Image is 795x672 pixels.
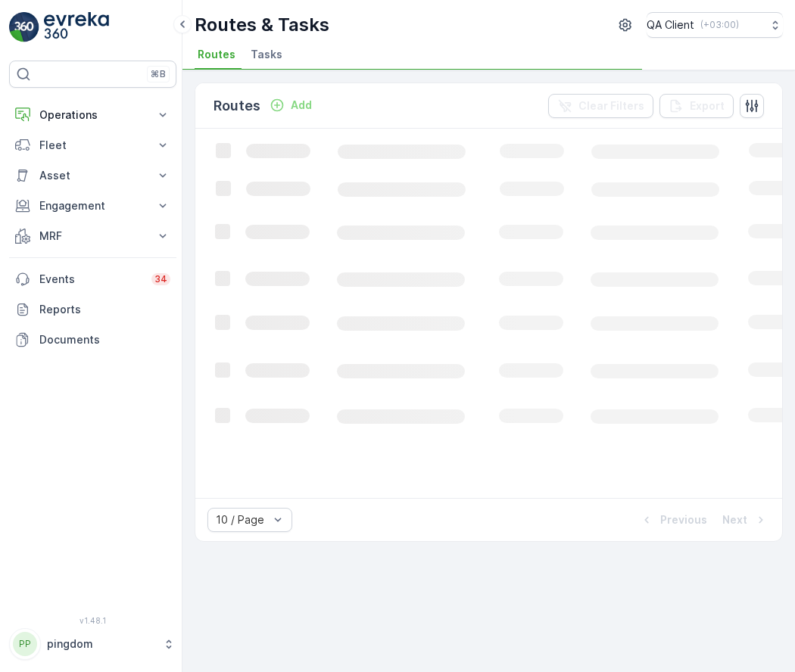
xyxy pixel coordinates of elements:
[638,511,709,529] button: Previous
[9,130,176,160] button: Fleet
[548,94,653,118] button: Clear Filters
[47,636,155,652] p: pingdom
[722,512,747,527] p: Next
[39,229,146,244] p: MRF
[690,98,725,114] p: Export
[700,19,739,31] p: ( +03:00 )
[578,98,644,114] p: Clear Filters
[9,191,176,221] button: Engagement
[214,95,260,117] p: Routes
[9,160,176,191] button: Asset
[154,273,167,285] p: 34
[251,47,282,62] span: Tasks
[9,100,176,130] button: Operations
[198,47,235,62] span: Routes
[39,198,146,213] p: Engagement
[151,68,166,80] p: ⌘B
[39,332,170,347] p: Documents
[9,628,176,660] button: PPpingdom
[9,264,176,294] a: Events34
[44,12,109,42] img: logo_light-DOdMpM7g.png
[647,12,783,38] button: QA Client(+03:00)
[9,325,176,355] a: Documents
[9,12,39,42] img: logo
[660,512,707,527] p: Previous
[647,17,694,33] p: QA Client
[39,107,146,123] p: Operations
[9,616,176,625] span: v 1.48.1
[13,632,37,656] div: PP
[195,13,329,37] p: Routes & Tasks
[721,511,770,529] button: Next
[39,272,142,287] p: Events
[9,221,176,251] button: MRF
[39,168,146,183] p: Asset
[291,98,312,113] p: Add
[39,302,170,317] p: Reports
[9,294,176,325] a: Reports
[659,94,734,118] button: Export
[39,138,146,153] p: Fleet
[263,96,318,114] button: Add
